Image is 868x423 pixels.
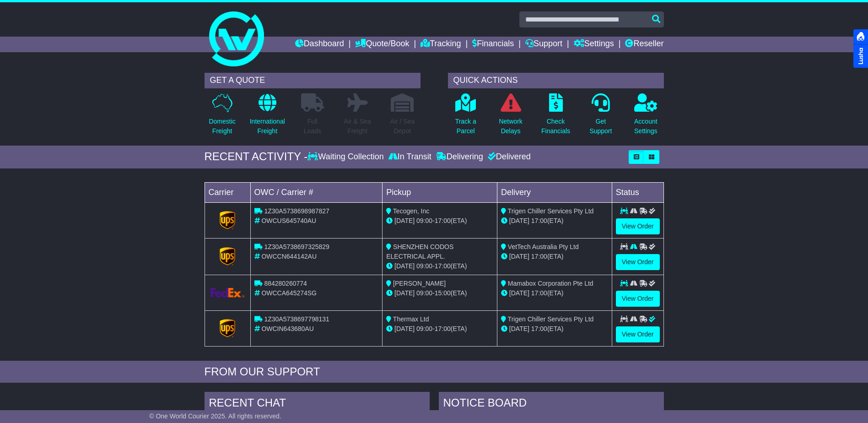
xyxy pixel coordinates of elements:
a: DomesticFreight [208,93,236,141]
div: - (ETA) [386,288,493,298]
span: [DATE] [509,217,529,224]
p: Full Loads [301,117,324,136]
a: View Order [616,291,660,307]
span: 17:00 [435,262,451,270]
a: Reseller [625,37,663,52]
a: AccountSettings [634,93,658,141]
span: 09:00 [416,289,432,297]
span: 09:00 [416,217,432,224]
a: CheckFinancials [541,93,571,141]
img: GetCarrierServiceLogo [220,247,235,266]
span: [DATE] [509,289,529,297]
span: VetTech Australia Pty Ltd [508,243,579,250]
span: [DATE] [394,262,415,270]
div: In Transit [386,152,434,162]
div: RECENT CHAT [205,392,430,417]
img: GetCarrierServiceLogo [220,319,235,337]
div: (ETA) [501,324,608,334]
span: Mamabox Corporation Pte Ltd [508,280,593,287]
span: SHENZHEN CODOS ELECTRICAL APPL. [386,243,453,260]
div: QUICK ACTIONS [448,73,664,88]
span: OWCIN643680AU [261,325,313,332]
a: Dashboard [295,37,344,52]
span: 09:00 [416,325,432,332]
td: Carrier [205,182,250,202]
span: [DATE] [509,325,529,332]
span: © One World Courier 2025. All rights reserved. [149,412,281,420]
span: OWCCN644142AU [261,253,317,260]
span: 17:00 [531,325,547,332]
div: (ETA) [501,216,608,226]
a: GetSupport [589,93,612,141]
div: (ETA) [501,252,608,261]
span: Tecogen, Inc [393,207,429,215]
div: Delivered [485,152,531,162]
div: - (ETA) [386,324,493,334]
span: 1Z30A5738697325829 [264,243,329,250]
span: 17:00 [531,217,547,224]
span: [DATE] [509,253,529,260]
span: [DATE] [394,325,415,332]
p: Domestic Freight [209,117,235,136]
div: RECENT ACTIVITY - [205,150,308,163]
img: GetCarrierServiceLogo [210,288,245,298]
div: Delivering [434,152,485,162]
span: 09:00 [416,262,432,270]
a: View Order [616,218,660,234]
span: 884280260774 [264,280,307,287]
span: 17:00 [435,217,451,224]
span: [DATE] [394,217,415,224]
p: Get Support [589,117,612,136]
a: Settings [574,37,614,52]
div: - (ETA) [386,216,493,226]
p: Air / Sea Depot [390,117,415,136]
div: FROM OUR SUPPORT [205,365,664,379]
a: Track aParcel [455,93,477,141]
img: GetCarrierServiceLogo [220,211,235,229]
p: Air & Sea Freight [344,117,371,136]
span: Thermax Ltd [393,315,429,323]
p: Network Delays [499,117,522,136]
p: International Freight [250,117,285,136]
a: NetworkDelays [498,93,523,141]
span: OWCUS645740AU [261,217,316,224]
span: 17:00 [435,325,451,332]
td: Status [612,182,663,202]
a: Quote/Book [355,37,409,52]
a: View Order [616,326,660,342]
td: OWC / Carrier # [250,182,383,202]
p: Track a Parcel [455,117,476,136]
div: Waiting Collection [307,152,386,162]
span: [PERSON_NAME] [393,280,446,287]
span: Trigen Chiller Services Pty Ltd [508,207,594,215]
div: GET A QUOTE [205,73,421,88]
a: Support [525,37,562,52]
span: OWCCA645274SG [261,289,317,297]
a: Financials [472,37,514,52]
a: InternationalFreight [249,93,286,141]
td: Pickup [383,182,497,202]
span: 1Z30A5738698987827 [264,207,329,215]
span: 1Z30A5738697798131 [264,315,329,323]
p: Account Settings [634,117,658,136]
div: - (ETA) [386,261,493,271]
div: NOTICE BOARD [439,392,664,417]
a: View Order [616,254,660,270]
span: 15:00 [435,289,451,297]
div: (ETA) [501,288,608,298]
td: Delivery [497,182,612,202]
span: 17:00 [531,289,547,297]
span: [DATE] [394,289,415,297]
p: Check Financials [541,117,570,136]
span: 17:00 [531,253,547,260]
a: Tracking [421,37,461,52]
span: Trigen Chiller Services Pty Ltd [508,315,594,323]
